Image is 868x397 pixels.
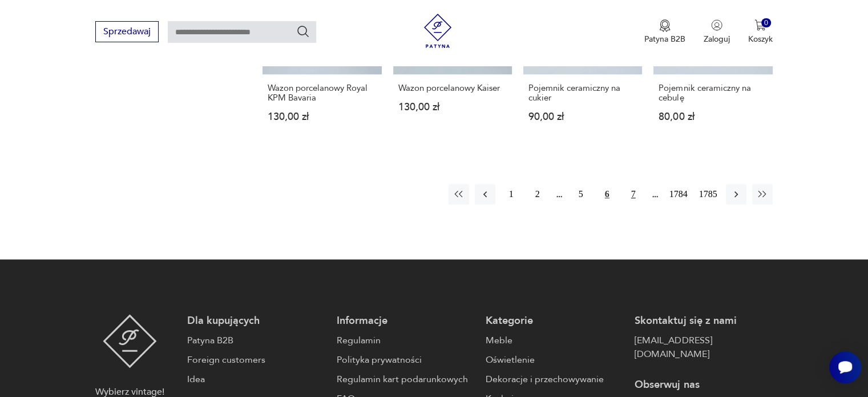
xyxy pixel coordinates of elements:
[528,83,637,103] h3: Pojemnik ceramiczny na cukier
[748,19,773,45] button: 0Koszyk
[95,21,159,42] button: Sprzedawaj
[527,184,548,204] button: 2
[635,334,772,361] a: [EMAIL_ADDRESS][DOMAIN_NAME]
[761,18,771,28] div: 0
[486,372,623,386] a: Dekoracje i przechowywanie
[659,112,767,122] p: 80,00 zł
[486,314,623,328] p: Kategorie
[187,334,325,347] a: Patyna B2B
[659,83,767,103] h3: Pojemnik ceramiczny na cebulę
[644,19,685,45] a: Ikona medaluPatyna B2B
[754,19,766,31] img: Ikona koszyka
[623,184,644,204] button: 7
[748,34,773,45] p: Koszyk
[644,34,685,45] p: Patyna B2B
[398,83,507,93] h3: Wazon porcelanowy Kaiser
[659,19,671,32] img: Ikona medalu
[337,372,474,386] a: Regulamin kart podarunkowych
[268,83,376,103] h3: Wazon porcelanowy Royal KPM Bavaria
[187,353,325,367] a: Foreign customers
[696,184,720,204] button: 1785
[268,112,376,122] p: 130,00 zł
[296,25,310,38] button: Szukaj
[398,102,507,112] p: 130,00 zł
[501,184,522,204] button: 1
[667,184,691,204] button: 1784
[95,29,159,37] a: Sprzedawaj
[486,353,623,367] a: Oświetlenie
[704,34,730,45] p: Zaloguj
[528,112,637,122] p: 90,00 zł
[635,378,772,392] p: Obserwuj nas
[103,314,157,368] img: Patyna - sklep z meblami i dekoracjami vintage
[571,184,591,204] button: 5
[486,334,623,347] a: Meble
[829,351,861,383] iframe: Smartsupp widget button
[421,14,455,48] img: Patyna - sklep z meblami i dekoracjami vintage
[187,314,325,328] p: Dla kupujących
[644,19,685,45] button: Patyna B2B
[187,372,325,386] a: Idea
[704,19,730,45] button: Zaloguj
[337,353,474,367] a: Polityka prywatności
[337,334,474,347] a: Regulamin
[337,314,474,328] p: Informacje
[635,314,772,328] p: Skontaktuj się z nami
[597,184,617,204] button: 6
[711,19,722,31] img: Ikonka użytkownika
